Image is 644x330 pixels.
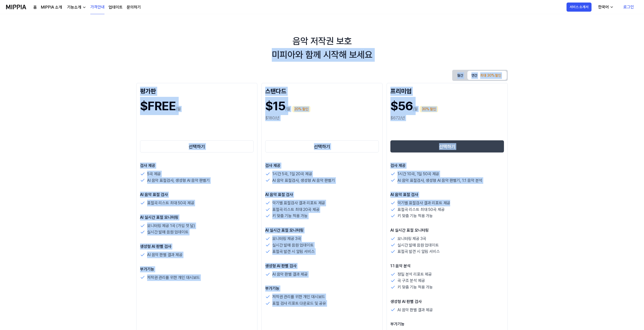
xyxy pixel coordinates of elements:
a: MIPPIA 소개 [41,4,62,10]
p: 표절곡 리스트 최대 20곡 제공 [272,206,319,213]
p: 표절곡 리스트 최대 50곡 제공 [397,206,444,213]
p: 부가기능 [390,321,504,327]
p: AI 실시간 표절 모니터링 [390,227,504,233]
button: 한국어 [594,2,617,12]
p: AI 음악 표절 검사 [390,192,504,198]
a: 문의하기 [127,4,141,10]
p: AI 실시간 표절 모니터링 [265,227,379,233]
button: 선택하기 [265,140,379,152]
p: 키 맞춤 기능 적용 가능 [272,213,308,219]
p: 부가기능 [265,285,379,292]
p: 실시간 발매 음원 업데이트 [147,229,189,235]
p: 5곡 제공 [147,171,161,177]
p: 생성형 AI 판별 검사 [140,244,254,250]
p: 1:1 음악 분석 [390,263,504,269]
p: 악기별 표절검사 결과 리포트 제공 [397,200,450,206]
p: 표절곡 발견 시 알림 서비스 [397,248,440,255]
button: 선택하기 [390,140,504,152]
div: 한국어 [597,4,610,10]
p: 표절 검사 리포트 다운로드 및 공유 [272,300,326,307]
img: down [82,5,86,9]
a: 선택하기 [140,139,254,153]
div: $180/년 [265,115,379,121]
p: 생성형 AI 판별 검사 [265,263,379,269]
p: 실시간 발매 음원 업데이트 [272,242,314,249]
p: 모니터링 제공 3곡 [397,235,426,242]
p: AI 음악 표절검사, 생성형 AI 음악 판별기 [147,177,210,184]
p: 표절곡 리스트 최대 50곡 제공 [147,200,194,206]
div: 스탠다드 [265,87,379,95]
p: AI 실시간 표절 모니터링 [140,214,254,221]
p: AI 음악 판별 결과 제공 [397,307,433,313]
div: 프리미엄 [390,87,504,95]
p: /월 [176,106,181,112]
p: 생성형 AI 판별 검사 [390,299,504,305]
p: 저작권 관리를 위한 개인 대시보드 [272,294,325,300]
button: 서비스 소개서 [567,3,592,12]
p: AI 음악 표절 검사 [140,192,254,198]
p: AI 음악 표절검사, 생성형 AI 음악 판별기 [272,177,335,184]
h1: $56 [390,97,413,115]
div: 기능소개 [66,4,82,10]
button: 선택하기 [140,140,254,152]
p: 표절곡 발견 시 알림 서비스 [272,248,315,255]
a: 가격안내 [90,0,104,14]
p: 정밀 분석 리포트 제공 [397,271,432,278]
div: 최대 30% 할인 [479,72,503,79]
p: AI 음악 판별 결과 제공 [272,271,308,278]
p: 검사 제공 [390,163,504,169]
p: 저작권 관리를 위한 개인 대시보드 [147,274,200,281]
p: AI 음악 판별 결과 제공 [147,252,182,258]
p: /월 [413,106,418,112]
button: 연간 [467,71,507,80]
p: 검사 제공 [140,163,254,169]
div: $672/년 [390,115,504,121]
div: 평가판 [140,87,254,95]
div: 20% 할인 [292,106,310,112]
p: AI 음악 표절검사, 생성형 AI 음악 판별기, 1:1 음악 분석 [397,177,482,184]
p: /월 [285,106,290,112]
button: 월간 [453,71,467,80]
p: 곡 구조 분석 제공 [397,277,425,284]
p: 실시간 발매 음원 업데이트 [397,242,439,249]
p: 모니터링 제공 1곡 (가입 첫 달) [147,223,195,229]
p: AI 음악 표절 검사 [265,192,379,198]
h1: $FREE [140,97,176,115]
h1: $15 [265,97,285,115]
a: 선택하기 [265,139,379,153]
button: 기능소개 [66,4,86,10]
p: 악기별 표절검사 결과 리포트 제공 [272,200,325,206]
p: 1시간 5곡, 1일 20곡 제공 [272,171,312,177]
p: 키 맞춤 기능 적용 가능 [397,213,433,219]
div: 30% 할인 [420,106,438,112]
p: 모니터링 제공 3곡 [272,235,301,242]
a: 홈 [33,4,37,10]
a: 업데이트 [109,4,123,10]
p: 검사 제공 [265,163,379,169]
p: 1시간 10곡, 1일 50곡 제공 [397,171,439,177]
p: 부가기능 [140,266,254,272]
p: 키 맞춤 기능 적용 가능 [397,284,433,291]
a: 선택하기 [390,139,504,153]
